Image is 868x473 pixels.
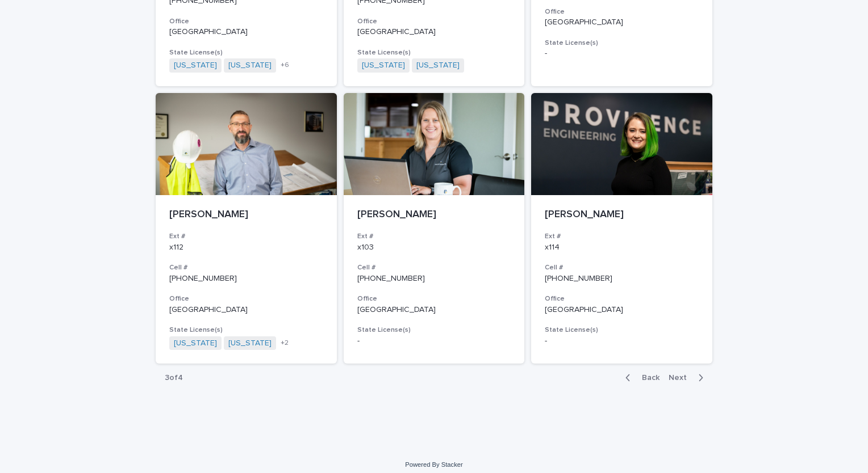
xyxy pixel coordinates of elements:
[169,17,323,26] h3: Office
[545,209,699,221] p: [PERSON_NAME]
[545,263,699,272] h3: Cell #
[545,336,699,346] p: -
[169,263,323,272] h3: Cell #
[228,61,272,70] a: [US_STATE]
[669,374,694,382] span: Next
[357,326,511,335] h3: State License(s)
[545,243,560,251] a: x114
[545,49,699,58] p: -
[635,374,660,382] span: Back
[169,274,237,282] a: [PHONE_NUMBER]
[174,61,217,70] a: [US_STATE]
[156,364,192,392] p: 3 of 4
[416,61,460,70] a: [US_STATE]
[545,7,699,16] h3: Office
[545,274,612,282] a: [PHONE_NUMBER]
[281,62,289,69] span: + 6
[545,305,699,315] p: [GEOGRAPHIC_DATA]
[357,27,511,37] p: [GEOGRAPHIC_DATA]
[169,27,323,37] p: [GEOGRAPHIC_DATA]
[545,294,699,303] h3: Office
[545,18,699,27] p: [GEOGRAPHIC_DATA]
[405,461,462,468] a: Powered By Stacker
[545,39,699,48] h3: State License(s)
[357,294,511,303] h3: Office
[357,209,511,221] p: [PERSON_NAME]
[169,294,323,303] h3: Office
[169,48,323,57] h3: State License(s)
[357,263,511,272] h3: Cell #
[169,209,323,221] p: [PERSON_NAME]
[664,373,712,383] button: Next
[357,305,511,315] p: [GEOGRAPHIC_DATA]
[169,305,323,315] p: [GEOGRAPHIC_DATA]
[156,93,337,364] a: [PERSON_NAME]Ext #x112Cell #[PHONE_NUMBER]Office[GEOGRAPHIC_DATA]State License(s)[US_STATE] [US_S...
[169,232,323,241] h3: Ext #
[357,48,511,57] h3: State License(s)
[228,339,272,348] a: [US_STATE]
[357,243,374,251] a: x103
[357,232,511,241] h3: Ext #
[357,336,511,346] p: -
[545,326,699,335] h3: State License(s)
[616,373,664,383] button: Back
[169,243,183,251] a: x112
[344,93,525,364] a: [PERSON_NAME]Ext #x103Cell #[PHONE_NUMBER]Office[GEOGRAPHIC_DATA]State License(s)-
[169,326,323,335] h3: State License(s)
[281,340,289,347] span: + 2
[357,274,425,282] a: [PHONE_NUMBER]
[545,232,699,241] h3: Ext #
[531,93,712,364] a: [PERSON_NAME]Ext #x114Cell #[PHONE_NUMBER]Office[GEOGRAPHIC_DATA]State License(s)-
[357,17,511,26] h3: Office
[174,339,217,348] a: [US_STATE]
[362,61,405,70] a: [US_STATE]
